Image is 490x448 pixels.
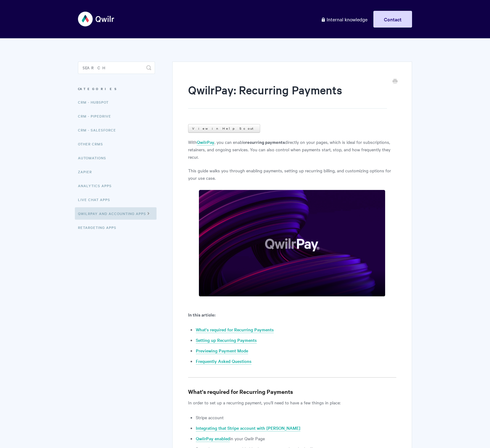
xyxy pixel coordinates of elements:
img: file-hBILISBX3B.png [199,190,385,296]
h3: Categories [78,83,155,94]
a: Automations [78,152,111,164]
a: Internal knowledge [316,11,372,28]
p: In order to set up a recurring payment, you'll need to have a few things in place: [188,399,396,406]
a: View in Help Scout [188,124,260,133]
h3: What's required for Recurring Payments [188,387,396,396]
a: QwilrPay and Accounting Apps [75,207,157,220]
input: Search [78,62,155,74]
a: CRM - HubSpot [78,96,113,108]
img: Qwilr Help Center [78,7,115,31]
a: QwilrPay [197,139,214,146]
a: Retargeting Apps [78,221,121,234]
li: Stripe account [196,414,396,421]
a: Print this Article [393,78,398,85]
a: CRM - Salesforce [78,124,121,136]
a: Integrating that Stripe account with [PERSON_NAME] [196,425,300,432]
a: Previewing Payment Mode [196,347,248,354]
a: Contact [373,11,412,28]
a: Other CRMs [78,138,108,150]
a: CRM - Pipedrive [78,110,116,122]
b: In this article: [188,311,215,318]
li: in your Qwilr Page [196,435,396,442]
h1: QwilrPay: Recurring Payments [188,82,387,109]
a: Zapier [78,166,97,178]
a: Setting up Recurring Payments [196,337,257,344]
a: Analytics Apps [78,179,116,192]
a: Frequently Asked Questions [196,358,251,365]
a: QwilrPay enabled [196,435,230,442]
strong: recurring payments [245,139,285,145]
p: This guide walks you through enabling payments, setting up recurring billing, and customizing opt... [188,167,396,182]
a: What's required for Recurring Payments [196,326,274,333]
p: With , you can enable directly on your pages, which is ideal for subscriptions, retainers, and on... [188,138,396,161]
a: Live Chat Apps [78,193,115,206]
